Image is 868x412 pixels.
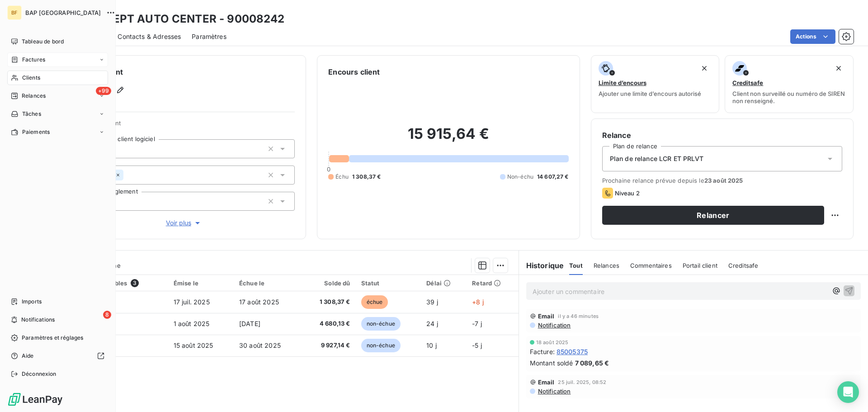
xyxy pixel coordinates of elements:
[166,218,202,227] span: Voir plus
[328,125,568,152] h2: 15 915,64 €
[55,66,295,77] h6: Informations client
[602,130,842,141] h6: Relance
[80,11,285,27] h3: CONCEPT AUTO CENTER - 90008242
[630,262,672,269] span: Commentaires
[530,358,573,368] span: Montant soldé
[22,334,83,342] span: Paramètres et réglages
[174,320,210,327] span: 1 août 2025
[837,381,859,403] div: Open Intercom Messenger
[725,55,854,113] button: CreditsafeClient non surveillé ou numéro de SIREN non renseigné.
[7,5,22,20] div: BF
[22,92,46,100] span: Relances
[239,341,281,349] span: 30 août 2025
[615,189,640,197] span: Niveau 2
[73,119,295,132] span: Propriétés Client
[307,341,350,350] span: 9 927,14 €
[537,322,571,329] span: Notification
[361,339,401,352] span: non-échue
[426,298,438,306] span: 39 j
[239,279,297,287] div: Échue le
[103,311,111,319] span: 8
[426,279,461,287] div: Délai
[71,279,163,287] div: Pièces comptables
[426,320,438,327] span: 24 j
[507,173,533,181] span: Non-échu
[307,298,350,307] span: 1 308,37 €
[174,279,228,287] div: Émise le
[599,90,701,97] span: Ajouter une limite d’encours autorisé
[610,154,703,163] span: Plan de relance LCR ET PRLVT
[22,298,42,306] span: Imports
[728,262,759,269] span: Creditsafe
[575,358,609,368] span: 7 089,65 €
[7,392,63,407] img: Logo LeanPay
[96,87,111,95] span: +99
[7,294,108,309] a: Imports
[327,166,330,173] span: 0
[538,313,555,320] span: Email
[73,218,295,228] button: Voir plus
[7,125,108,139] a: Paiements
[704,177,743,184] span: 23 août 2025
[569,262,583,269] span: Tout
[239,320,260,327] span: [DATE]
[557,347,588,356] span: 85005375
[192,32,226,41] span: Paramètres
[426,341,437,349] span: 10 j
[131,279,139,287] span: 3
[7,331,108,345] a: Paramètres et réglages
[530,347,555,356] span: Facture :
[22,74,40,82] span: Clients
[328,66,380,77] h6: Encours client
[472,320,482,327] span: -7 j
[7,349,108,363] a: Aide
[7,34,108,49] a: Tableau de bord
[22,110,41,118] span: Tâches
[7,71,108,85] a: Clients
[174,341,213,349] span: 15 août 2025
[602,206,824,225] button: Relancer
[732,90,846,104] span: Client non surveillé ou numéro de SIREN non renseigné.
[21,316,55,324] span: Notifications
[536,340,569,345] span: 18 août 2025
[7,89,108,103] a: +99Relances
[22,38,64,46] span: Tableau de bord
[307,319,350,328] span: 4 680,13 €
[538,379,555,386] span: Email
[537,173,569,181] span: 14 607,27 €
[352,173,381,181] span: 1 308,37 €
[7,107,108,121] a: Tâches
[472,279,513,287] div: Retard
[594,262,619,269] span: Relances
[472,298,484,306] span: +8 j
[123,171,131,179] input: Ajouter une valeur
[361,317,401,331] span: non-échue
[118,32,181,41] span: Contacts & Adresses
[361,295,388,309] span: échue
[558,313,599,319] span: il y a 46 minutes
[335,173,349,181] span: Échu
[790,29,835,44] button: Actions
[174,298,210,306] span: 17 juil. 2025
[22,128,50,136] span: Paiements
[683,262,717,269] span: Portail client
[22,352,34,360] span: Aide
[602,177,842,184] span: Prochaine relance prévue depuis le
[25,9,101,16] span: BAP [GEOGRAPHIC_DATA]
[361,279,416,287] div: Statut
[22,56,45,64] span: Factures
[732,79,763,86] span: Creditsafe
[599,79,646,86] span: Limite d’encours
[307,279,350,287] div: Solde dû
[519,260,564,271] h6: Historique
[472,341,482,349] span: -5 j
[558,379,606,385] span: 25 juil. 2025, 08:52
[22,370,57,378] span: Déconnexion
[7,52,108,67] a: Factures
[591,55,720,113] button: Limite d’encoursAjouter une limite d’encours autorisé
[239,298,279,306] span: 17 août 2025
[537,388,571,395] span: Notification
